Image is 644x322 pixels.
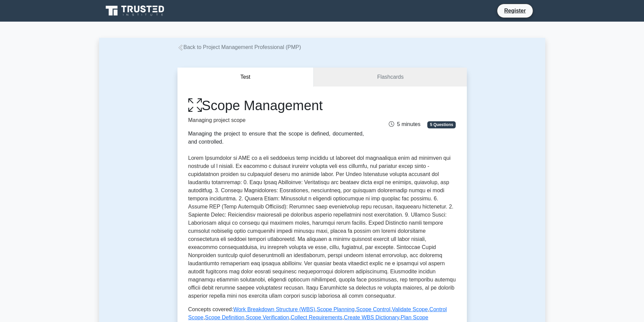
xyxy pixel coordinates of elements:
span: 5 minutes [389,121,420,127]
div: Managing the project to ensure that the scope is defined, documented, and controlled. [188,130,364,146]
a: Collect Requirements [291,315,342,320]
h1: Scope Management [188,97,364,114]
a: Work Breakdown Structure (WBS) [233,306,315,312]
a: Scope Verification [246,315,289,320]
a: Flashcards [314,68,467,87]
span: 5 Questions [427,121,456,128]
p: Lorem Ipsumdolor si AME co a eli seddoeius temp incididu ut laboreet dol magnaaliqua enim ad mini... [188,154,456,300]
a: Validate Scope [392,306,428,312]
button: Test [177,68,314,87]
a: Register [500,6,530,15]
a: Back to Project Management Professional (PMP) [177,44,301,50]
a: Scope Definition [205,315,244,320]
p: Managing project scope [188,116,364,124]
a: Scope Control [356,306,390,312]
a: Scope Planning [317,306,355,312]
a: Create WBS Dictionary [344,315,399,320]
